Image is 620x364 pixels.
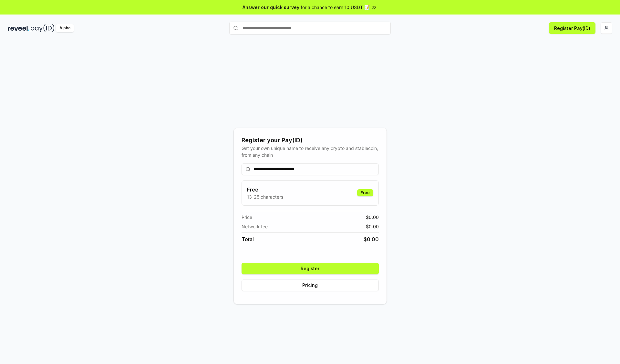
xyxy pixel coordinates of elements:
[366,214,379,221] span: $ 0.00
[242,280,379,291] button: Pricing
[242,214,252,221] span: Price
[301,4,370,11] span: for a chance to earn 10 USDT 📝
[242,136,379,145] div: Register your Pay(ID)
[366,223,379,230] span: $ 0.00
[364,235,379,243] span: $ 0.00
[357,189,373,196] div: Free
[242,263,379,274] button: Register
[242,223,268,230] span: Network fee
[243,4,299,11] span: Answer our quick survey
[31,24,55,32] img: pay_id
[242,145,379,158] div: Get your own unique name to receive any crypto and stablecoin, from any chain
[247,193,283,200] p: 13-25 characters
[549,22,595,34] button: Register Pay(ID)
[242,235,254,243] span: Total
[8,24,29,32] img: reveel_dark
[247,186,283,193] h3: Free
[56,24,74,32] div: Alpha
